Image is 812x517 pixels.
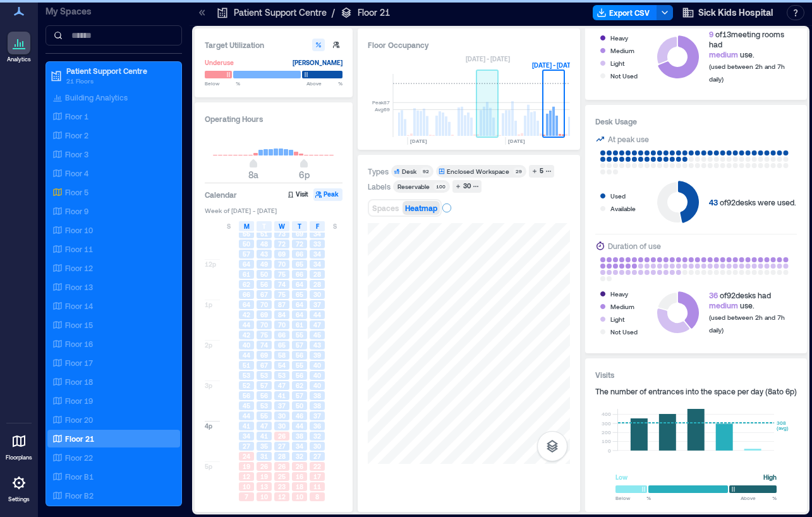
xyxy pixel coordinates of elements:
span: 67 [260,361,268,370]
span: 27 [243,442,250,451]
h3: Desk Usage [595,115,797,128]
div: At peak use [608,133,649,145]
span: 34 [313,260,321,269]
div: Enclosed Workspace [447,167,509,176]
div: High [763,471,777,484]
div: Available [610,202,636,215]
span: 24 [243,452,250,461]
span: 56 [296,351,303,360]
span: 43 [709,198,718,207]
span: 28 [313,270,321,279]
span: Heatmap [405,204,437,212]
p: Floor 16 [65,339,93,349]
span: 34 [313,229,321,238]
p: Floor 10 [65,225,93,235]
p: Floor 4 [65,168,88,178]
div: Desk [402,167,416,176]
span: 28 [278,452,286,461]
span: 11 [313,482,321,491]
span: 1p [205,300,212,309]
span: 57 [296,391,303,400]
span: 6p [299,169,310,180]
span: 65 [296,290,303,299]
span: 50 [243,240,250,248]
p: Floor B1 [65,471,94,482]
div: Not Used [610,325,638,338]
span: 38 [313,391,321,400]
span: 46 [296,411,303,420]
span: Below % [205,80,240,87]
span: 53 [260,401,268,410]
span: 66 [278,331,286,339]
p: Floor 9 [65,206,88,216]
span: 53 [243,371,250,380]
text: [DATE] [410,138,427,144]
span: 72 [296,240,303,248]
div: of 92 desks had use. [709,290,797,310]
span: 62 [296,381,303,390]
span: 8a [248,169,258,180]
span: 19 [243,462,250,471]
span: 36 [709,291,718,300]
span: 74 [278,280,286,289]
span: 64 [296,310,303,319]
span: 75 [260,331,268,339]
span: 52 [243,381,250,390]
span: 54 [278,361,286,370]
span: 9 [709,30,713,39]
span: 75 [278,290,286,299]
p: Floor 18 [65,377,93,387]
span: Above % [306,80,342,87]
tspan: 200 [602,429,611,435]
p: Floor 20 [65,415,93,425]
span: 34 [313,250,321,258]
span: 49 [260,260,268,269]
span: 36 [313,422,321,430]
span: 30 [313,290,321,299]
div: Reservable [397,182,430,191]
div: Low [615,471,627,484]
span: 70 [278,260,286,269]
p: 21 Floors [66,76,173,86]
div: Medium [610,44,634,57]
div: Types [368,166,389,176]
span: 53 [278,371,286,380]
div: Floor Occupancy [368,39,570,51]
span: 42 [243,331,250,339]
span: 55 [296,361,303,370]
span: 23 [278,482,286,491]
span: Above % [741,494,777,502]
span: 62 [243,280,250,289]
button: Export CSV [593,5,657,20]
span: 35 [260,442,268,451]
tspan: 400 [602,411,611,417]
span: 87 [278,300,286,309]
span: 58 [278,351,286,360]
span: 40 [313,371,321,380]
p: Patient Support Centre [234,6,327,19]
span: 56 [243,391,250,400]
span: 10 [260,492,268,501]
span: T [262,221,266,231]
span: 53 [260,371,268,380]
span: 26 [296,462,303,471]
div: Heavy [610,32,628,44]
span: 38 [296,432,303,441]
span: 2p [205,341,212,350]
span: 47 [278,381,286,390]
span: 65 [278,341,286,350]
p: Floor 14 [65,301,93,311]
span: 45 [313,331,321,339]
div: Light [610,313,624,325]
span: 64 [296,300,303,309]
span: 66 [243,290,250,299]
span: 74 [260,341,268,350]
span: 40 [243,341,250,350]
span: 12 [278,492,286,501]
span: 5p [205,462,212,471]
span: 61 [296,320,303,329]
span: 40 [313,381,321,390]
span: 64 [296,280,303,289]
span: 26 [278,462,286,471]
span: 25 [278,472,286,481]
